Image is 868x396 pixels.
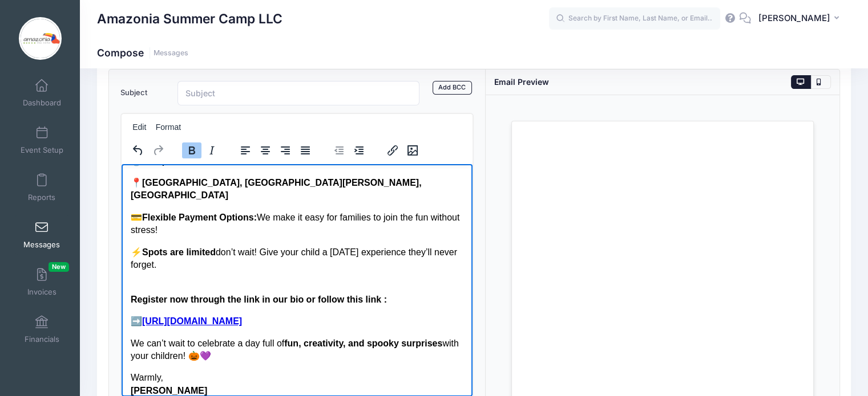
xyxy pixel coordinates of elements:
[494,76,549,88] div: Email Preview
[9,207,342,246] p: Warmly, Amazonia Day Camp
[182,142,201,158] button: Bold
[15,73,69,113] a: Dashboard
[758,12,830,25] span: [PERSON_NAME]
[9,47,342,73] p: 💳 We make it easy for families to join the fun without stress!
[23,240,60,250] span: Messages
[23,98,61,108] span: Dashboard
[115,81,172,105] label: Subject
[21,152,120,162] a: [URL][DOMAIN_NAME]
[15,309,69,349] a: Financials
[329,142,349,158] button: Decrease indent
[21,48,135,58] strong: Flexible Payment Options:
[27,287,56,297] span: Invoices
[9,14,300,36] strong: [GEOGRAPHIC_DATA], [GEOGRAPHIC_DATA][PERSON_NAME], [GEOGRAPHIC_DATA]
[9,130,265,140] strong: Register now through the link in our bio or follow this link :
[156,123,181,132] span: Format
[21,83,94,93] strong: Spots are limited
[97,6,282,32] h1: Amazonia Summer Camp LLC
[128,142,148,158] button: Undo
[296,142,315,158] button: Justify
[49,262,69,272] span: New
[132,123,146,132] span: Edit
[549,7,720,30] input: Search by First Name, Last Name, or Email...
[148,142,168,158] button: Redo
[19,17,62,60] img: Amazonia Summer Camp LLC
[383,142,402,158] button: Insert/edit link
[202,142,221,158] button: Italic
[177,81,420,105] input: Subject
[9,173,342,199] p: We can’t wait to celebrate a day full of with your children! 🎃💜
[433,81,472,95] a: Add BCC
[236,142,255,158] button: Align left
[751,6,851,32] button: [PERSON_NAME]
[15,120,69,160] a: Event Setup
[15,168,69,207] a: Reports
[163,174,321,184] strong: fun, creativity, and spooky surprises
[349,142,369,158] button: Increase indent
[403,142,422,158] button: Insert/edit image
[15,215,69,255] a: Messages
[21,145,63,155] span: Event Setup
[322,139,376,161] div: indentation
[154,49,188,58] a: Messages
[28,193,55,202] span: Reports
[15,262,69,302] a: InvoicesNew
[97,47,188,59] h1: Compose
[175,139,229,161] div: formatting
[9,13,342,38] p: 📍
[256,142,275,158] button: Align center
[9,222,86,231] strong: [PERSON_NAME]
[276,142,295,158] button: Align right
[122,139,175,161] div: history
[9,152,120,162] strong: ➡️
[9,82,342,108] p: ⚡ don’t wait! Give your child a [DATE] experience they’ll never forget.
[25,334,59,344] span: Financials
[376,139,429,161] div: image
[229,139,322,161] div: alignment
